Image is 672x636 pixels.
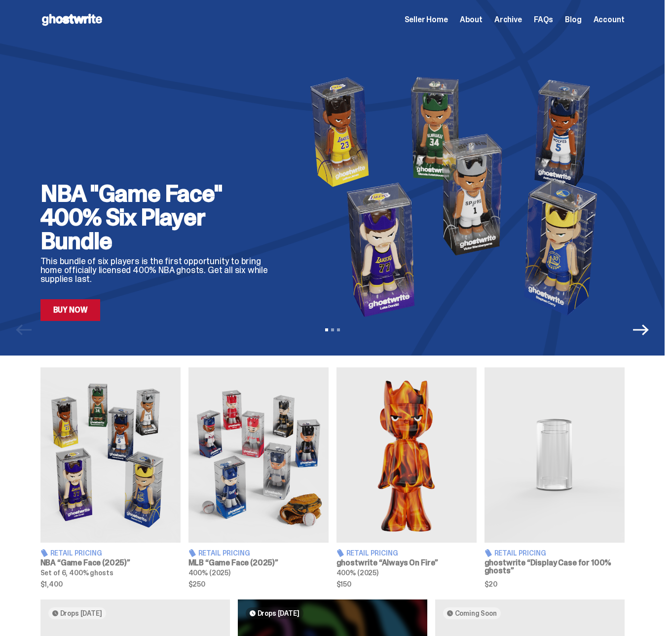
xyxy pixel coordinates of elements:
[258,609,299,617] span: Drops [DATE]
[198,550,250,556] span: Retail Pricing
[40,559,181,567] h3: NBA “Game Face (2025)”
[336,568,378,577] span: 400% (2025)
[40,568,113,577] span: Set of 6, 400% ghosts
[188,568,230,577] span: 400% (2025)
[455,609,497,617] span: Coming Soon
[40,367,181,588] a: Game Face (2025) Retail Pricing
[40,581,181,588] span: $1,400
[188,559,329,567] h3: MLB “Game Face (2025)”
[188,367,329,543] img: Game Face (2025)
[565,16,581,24] a: Blog
[40,182,277,253] h2: NBA "Game Face" 400% Six Player Bundle
[336,367,477,588] a: Always On Fire Retail Pricing
[405,16,448,24] a: Seller Home
[188,581,329,588] span: $250
[40,367,181,543] img: Game Face (2025)
[494,16,522,24] a: Archive
[485,367,625,543] img: Display Case for 100% ghosts
[485,367,625,588] a: Display Case for 100% ghosts Retail Pricing
[633,322,649,338] button: Next
[336,559,477,567] h3: ghostwrite “Always On Fire”
[188,367,329,588] a: Game Face (2025) Retail Pricing
[337,328,340,331] button: View slide 3
[40,299,101,321] a: Buy Now
[485,559,625,575] h3: ghostwrite “Display Case for 100% ghosts”
[293,72,625,321] img: NBA "Game Face" 400% Six Player Bundle
[346,550,398,556] span: Retail Pricing
[40,257,277,283] p: This bundle of six players is the first opportunity to bring home officially licensed 400% NBA gh...
[485,581,625,588] span: $20
[494,550,546,556] span: Retail Pricing
[331,328,334,331] button: View slide 2
[60,609,102,617] span: Drops [DATE]
[325,328,328,331] button: View slide 1
[50,550,102,556] span: Retail Pricing
[336,581,477,588] span: $150
[460,16,483,24] a: About
[336,367,477,543] img: Always On Fire
[534,16,553,24] a: FAQs
[594,16,625,24] a: Account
